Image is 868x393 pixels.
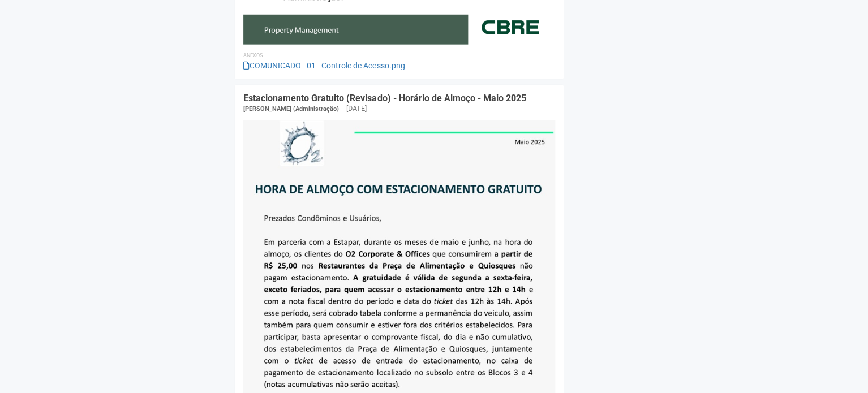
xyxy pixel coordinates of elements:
[243,61,405,70] a: COMUNICADO - 01 - Controle de Acesso.png
[243,50,555,61] li: Anexos
[243,93,526,103] a: Estacionamento Gratuito (Revisado) - Horário de Almoço - Maio 2025
[346,103,367,114] div: [DATE]
[243,105,339,113] span: [PERSON_NAME] (Administração)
